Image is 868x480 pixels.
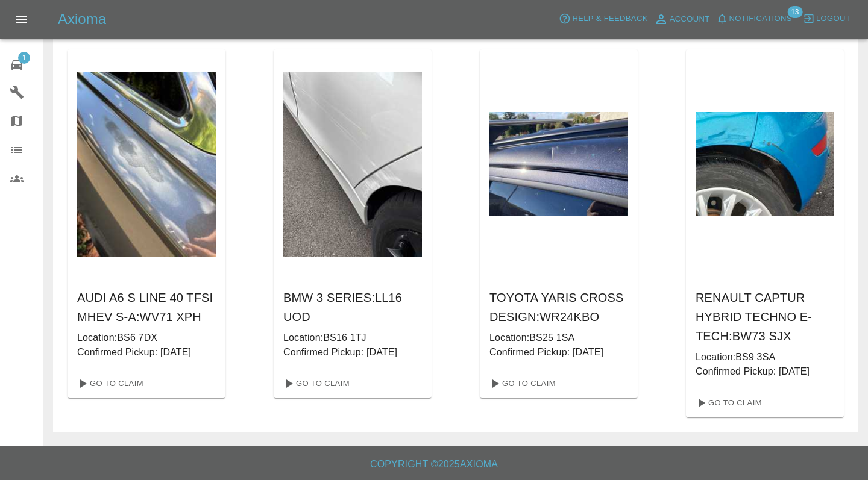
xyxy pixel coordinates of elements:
[670,13,710,26] span: Account
[787,6,802,18] span: 13
[816,12,851,26] span: Logout
[489,345,628,360] p: Confirmed Pickup: [DATE]
[572,12,647,26] span: Help & Feedback
[489,288,628,326] h6: TOYOTA YARIS CROSS DESIGN : WR24KBO
[10,456,858,473] h6: Copyright © 2025 Axioma
[7,5,36,34] button: Open drawer
[77,331,216,345] p: Location: BS6 7DX
[691,393,765,413] a: Go To Claim
[713,10,795,28] button: Notifications
[696,350,834,364] p: Location: BS9 3SA
[77,288,216,326] h6: AUDI A6 S LINE 40 TFSI MHEV S-A : WV71 XPH
[729,12,792,26] span: Notifications
[489,331,628,345] p: Location: BS25 1SA
[278,374,353,393] a: Go To Claim
[485,374,559,393] a: Go To Claim
[58,10,106,29] h5: Axioma
[556,10,650,28] button: Help & Feedback
[283,331,422,345] p: Location: BS16 1TJ
[800,10,854,28] button: Logout
[283,288,422,326] h6: BMW 3 SERIES : LL16 UOD
[283,345,422,360] p: Confirmed Pickup: [DATE]
[77,345,216,360] p: Confirmed Pickup: [DATE]
[696,288,834,346] h6: RENAULT CAPTUR HYBRID TECHNO E-TECH : BW73 SJX
[696,364,834,379] p: Confirmed Pickup: [DATE]
[18,52,30,64] span: 1
[651,10,713,29] a: Account
[72,374,146,393] a: Go To Claim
